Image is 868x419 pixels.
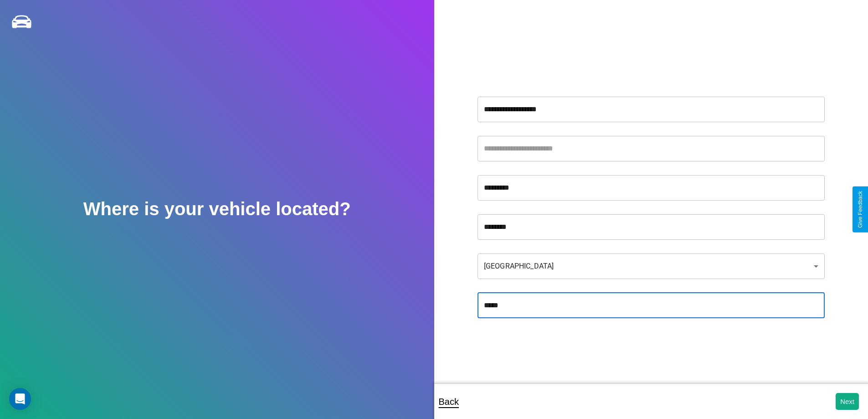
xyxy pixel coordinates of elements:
[439,393,459,410] p: Back
[478,253,825,279] div: [GEOGRAPHIC_DATA]
[9,388,31,410] div: Open Intercom Messenger
[836,393,859,410] button: Next
[857,191,863,228] div: Give Feedback
[83,199,351,219] h2: Where is your vehicle located?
